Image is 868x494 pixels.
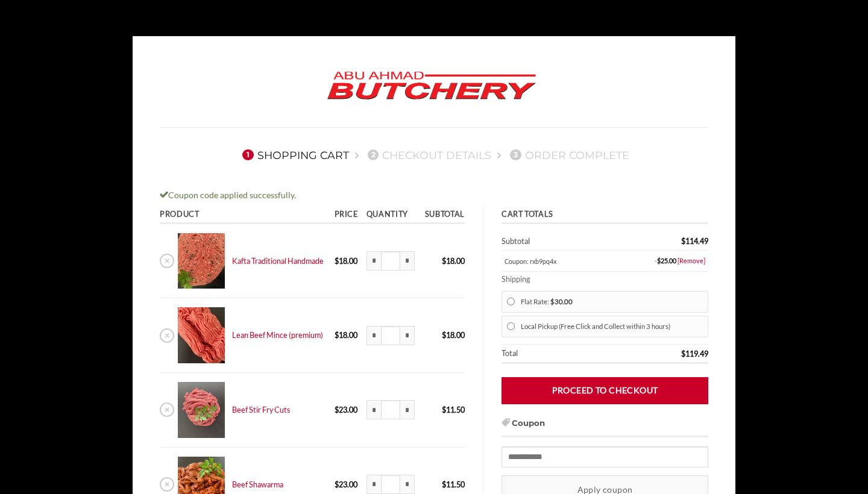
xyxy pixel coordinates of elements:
[550,298,573,305] bdi: 30.00
[160,189,708,202] div: Coupon code applied successfully.
[442,330,465,340] bdi: 18.00
[232,330,323,340] a: Lean Beef Mince (premium)
[160,254,174,268] a: Remove Kafta Traditional Handmade from cart
[232,405,291,414] a: Beef Stir Fry Cuts
[335,480,339,489] span: $
[420,207,464,224] th: Subtotal
[657,257,676,264] span: 25.00
[442,405,446,414] span: $
[160,328,174,343] a: Remove Lean Beef Mince (premium) from cart
[502,272,708,287] th: Shipping
[502,417,708,437] h3: Coupon
[520,294,703,310] label: Flat Rate:
[681,348,708,358] bdi: 119.49
[330,207,362,224] th: Price
[178,382,224,438] img: Cart
[178,307,224,363] img: Cart
[502,207,708,224] th: Cart totals
[502,233,606,251] th: Subtotal
[520,319,703,334] label: Local Pickup (Free Click and Collect within 3 hours)
[681,236,685,246] span: $
[335,256,339,266] span: $
[442,480,446,489] span: $
[317,63,546,109] img: Abu Ahmad Butchery
[160,402,174,417] a: Remove Beef Stir Fry Cuts from cart
[606,251,708,272] td: -
[550,298,555,305] span: $
[232,256,324,266] a: Kafta Traditional Handmade
[442,480,465,489] bdi: 11.50
[363,207,420,224] th: Quantity
[502,251,606,272] th: Coupon: rxb9pq4x
[160,477,174,492] a: Remove Beef Shawarma from cart
[335,330,339,340] span: $
[681,348,685,358] span: $
[442,256,446,266] span: $
[242,149,253,160] span: 1
[178,233,224,289] img: Cart
[657,257,661,264] span: $
[368,149,379,160] span: 2
[160,139,708,170] nav: Checkout steps
[335,480,357,489] bdi: 23.00
[335,256,357,266] bdi: 18.00
[335,405,339,414] span: $
[335,330,357,340] bdi: 18.00
[364,149,492,161] a: 2Checkout details
[681,236,708,246] bdi: 114.49
[442,256,465,266] bdi: 18.00
[335,405,357,414] bdi: 23.00
[160,207,330,224] th: Product
[442,330,446,340] span: $
[502,377,708,404] a: Proceed to checkout
[239,149,349,161] a: 1Shopping Cart
[442,405,465,414] bdi: 11.50
[678,257,705,264] a: [Remove]
[502,345,606,364] th: Total
[232,480,283,489] a: Beef Shawarma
